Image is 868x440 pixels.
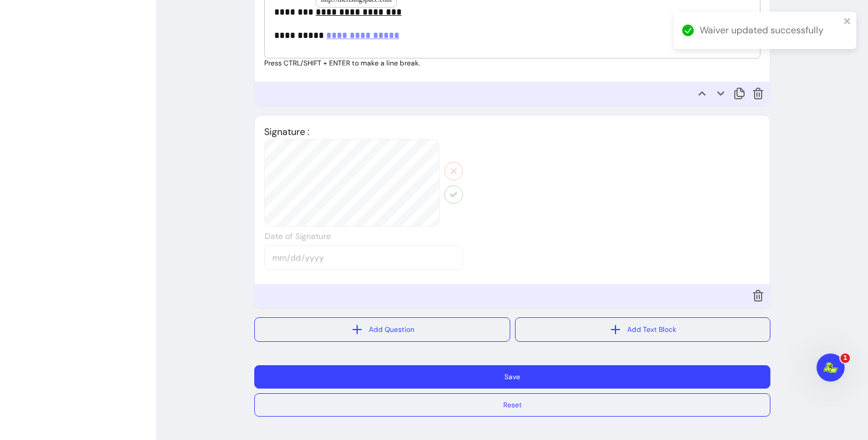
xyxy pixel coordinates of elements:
[254,317,510,342] button: Add Question
[700,23,840,37] div: Waiver updated successfully
[264,125,760,139] p: Signature :
[817,354,845,382] iframe: Intercom live chat
[841,354,850,363] span: 1
[843,16,852,26] button: close
[265,231,331,241] span: Date of Signature
[515,317,770,342] button: Add Text Block
[254,393,770,417] button: Reset
[732,86,746,101] span: Duplicate
[264,58,760,68] p: Press CTRL/SHIFT + ENTER to make a line break.
[714,86,728,101] span: Move down
[695,86,709,101] span: Move up
[254,365,770,389] button: Save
